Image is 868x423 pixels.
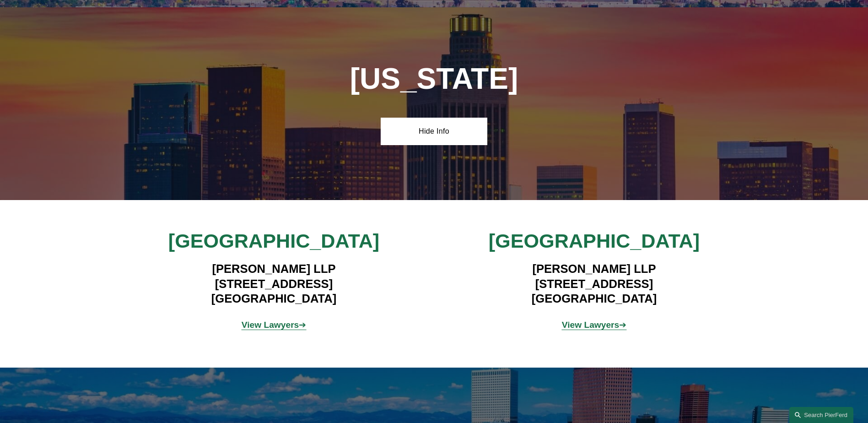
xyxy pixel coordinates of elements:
a: Hide Info [381,118,487,145]
span: [GEOGRAPHIC_DATA] [168,230,379,252]
span: ➔ [242,320,307,330]
strong: View Lawyers [562,320,620,330]
h4: [PERSON_NAME] LLP [STREET_ADDRESS] [GEOGRAPHIC_DATA] [461,261,728,306]
a: View Lawyers➔ [562,320,627,330]
span: ➔ [562,320,627,330]
a: View Lawyers➔ [242,320,307,330]
h4: [PERSON_NAME] LLP [STREET_ADDRESS] [GEOGRAPHIC_DATA] [140,261,407,306]
strong: View Lawyers [242,320,299,330]
a: Search this site [789,407,853,423]
span: [GEOGRAPHIC_DATA] [489,230,700,252]
h1: [US_STATE] [301,62,567,96]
